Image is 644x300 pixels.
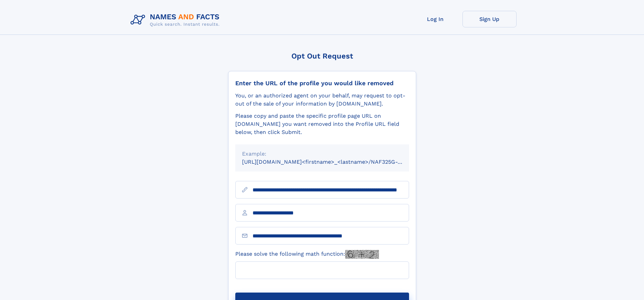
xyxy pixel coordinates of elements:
div: Enter the URL of the profile you would like removed [235,79,409,87]
div: Please copy and paste the specific profile page URL on [DOMAIN_NAME] you want removed into the Pr... [235,112,409,136]
small: [URL][DOMAIN_NAME]<firstname>_<lastname>/NAF325G-xxxxxxxx [242,159,422,165]
a: Sign Up [462,11,517,27]
img: Logo Names and Facts [128,11,225,29]
div: You, or an authorized agent on your behalf, may request to opt-out of the sale of your informatio... [235,92,409,108]
div: Opt Out Request [228,52,416,60]
label: Please solve the following math function: [235,250,379,259]
a: Log In [408,11,462,27]
div: Example: [242,150,402,158]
